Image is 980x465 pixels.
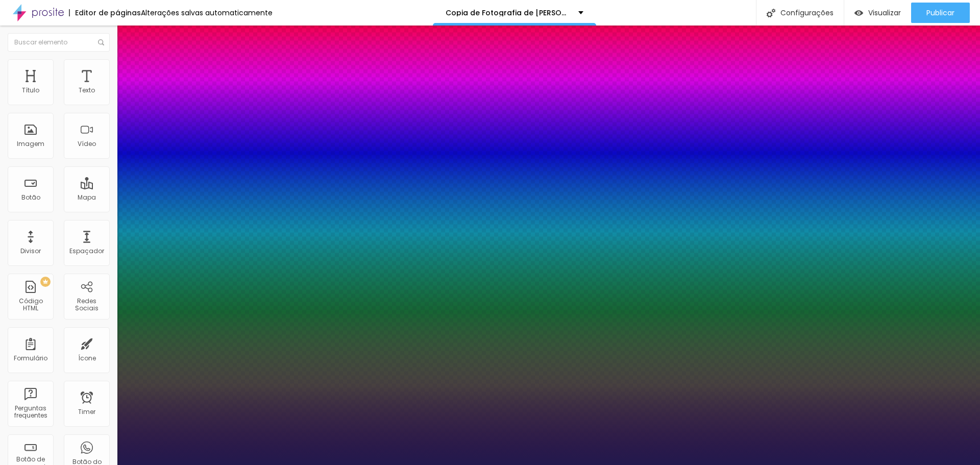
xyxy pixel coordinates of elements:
[446,9,571,16] p: Copia de Fotografia de [PERSON_NAME] [GEOGRAPHIC_DATA] - [PERSON_NAME] Fotografia
[8,33,110,52] input: Buscar elemento
[14,355,47,362] div: Formulário
[767,9,775,17] img: Icone
[78,140,96,148] div: Vídeo
[911,3,970,23] button: Publicar
[10,405,51,420] div: Perguntas frequentes
[79,87,95,94] div: Texto
[69,248,104,255] div: Espaçador
[78,194,96,201] div: Mapa
[868,9,901,17] span: Visualizar
[66,298,107,312] div: Redes Sociais
[21,194,40,201] div: Botão
[78,408,95,415] div: Timer
[69,9,141,16] div: Editor de páginas
[844,3,911,23] button: Visualizar
[854,9,863,17] img: view-1.svg
[98,39,104,45] img: Icone
[10,298,51,312] div: Código HTML
[926,9,954,17] span: Publicar
[20,248,41,255] div: Divisor
[17,140,44,148] div: Imagem
[141,9,273,16] div: Alterações salvas automaticamente
[22,87,39,94] div: Título
[78,355,96,362] div: Ícone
